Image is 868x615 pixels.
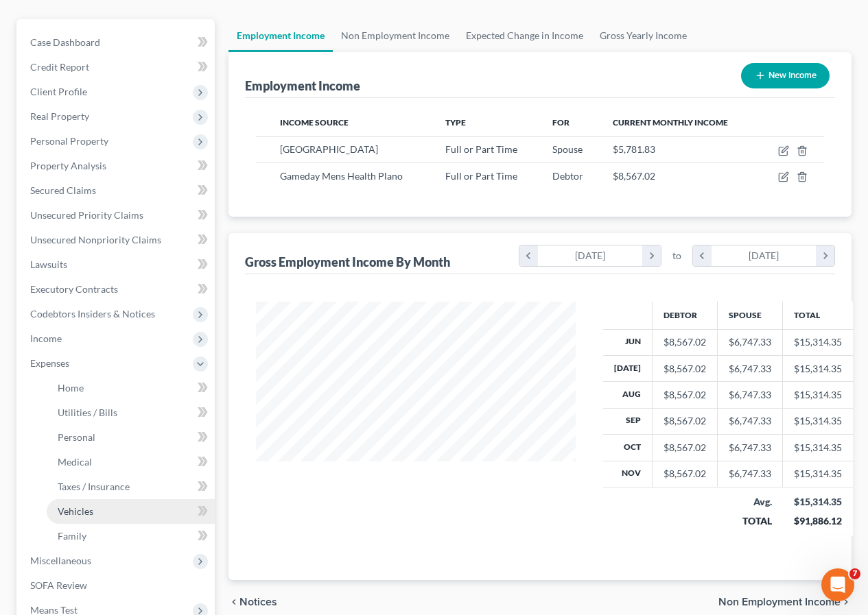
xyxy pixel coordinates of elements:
th: Debtor [653,302,718,329]
a: Taxes / Insurance [47,474,215,499]
span: Secured Claims [30,184,96,196]
span: For [552,117,570,128]
th: Aug [603,382,653,408]
span: $5,781.83 [613,143,655,155]
a: Non Employment Income [333,19,458,52]
td: $15,314.35 [783,461,854,487]
span: Taxes / Insurance [58,481,130,492]
span: Gameday Mens Health Plano [280,170,403,182]
div: [DATE] [538,245,643,266]
span: Vehicles [58,505,93,517]
div: $6,747.33 [729,441,771,455]
a: Case Dashboard [19,30,215,55]
th: Nov [603,461,653,487]
div: Employment Income [245,77,360,94]
span: Expenses [30,357,69,369]
span: Income Source [280,117,349,128]
td: $15,314.35 [783,408,854,434]
a: Unsecured Priority Claims [19,203,215,228]
a: Vehicles [47,499,215,524]
div: $8,567.02 [664,467,706,481]
span: Current Monthly Income [613,117,728,128]
a: Credit Report [19,55,215,80]
span: to [672,249,681,263]
span: Personal Property [30,135,108,147]
div: $8,567.02 [664,414,706,428]
div: TOTAL [729,514,772,528]
span: Unsecured Nonpriority Claims [30,234,161,245]
div: $6,747.33 [729,414,771,428]
th: Sep [603,408,653,434]
i: chevron_right [816,245,834,266]
div: $8,567.02 [664,388,706,402]
span: Client Profile [30,86,87,97]
span: Non Employment Income [718,596,841,607]
span: 7 [849,568,860,579]
a: Lawsuits [19,252,215,277]
span: Debtor [552,170,583,182]
span: Lawsuits [30,258,67,270]
div: $91,886.12 [794,514,843,528]
div: $6,747.33 [729,467,771,481]
span: Case Dashboard [30,36,100,48]
th: Spouse [718,302,783,329]
a: Expected Change in Income [458,19,591,52]
a: Secured Claims [19,178,215,203]
div: Avg. [729,495,772,509]
iframe: Intercom live chat [821,568,854,601]
th: Total [783,302,854,329]
span: Credit Report [30,61,89,73]
span: Full or Part Time [445,170,517,182]
td: $15,314.35 [783,355,854,381]
span: Medical [58,456,92,468]
a: Gross Yearly Income [591,19,695,52]
span: Spouse [552,143,583,155]
button: chevron_left Notices [228,596,277,607]
span: Type [445,117,466,128]
span: $8,567.02 [613,170,655,182]
a: Unsecured Nonpriority Claims [19,228,215,252]
span: Utilities / Bills [58,407,117,418]
th: Jun [603,329,653,355]
a: Medical [47,450,215,474]
div: $15,314.35 [794,495,843,509]
span: Property Analysis [30,160,106,171]
button: New Income [741,63,830,88]
a: Home [47,376,215,400]
div: $6,747.33 [729,362,771,376]
div: $6,747.33 [729,335,771,349]
span: [GEOGRAPHIC_DATA] [280,143,378,155]
th: Oct [603,435,653,461]
a: SOFA Review [19,573,215,598]
th: [DATE] [603,355,653,381]
div: $8,567.02 [664,335,706,349]
i: chevron_right [841,596,852,607]
a: Property Analysis [19,154,215,178]
div: $8,567.02 [664,362,706,376]
i: chevron_right [642,245,661,266]
td: $15,314.35 [783,382,854,408]
span: Real Property [30,110,89,122]
span: Unsecured Priority Claims [30,209,143,221]
span: Income [30,333,62,344]
button: Non Employment Income chevron_right [718,596,852,607]
span: Full or Part Time [445,143,517,155]
span: Codebtors Insiders & Notices [30,308,155,319]
span: SOFA Review [30,579,87,591]
i: chevron_left [519,245,538,266]
a: Executory Contracts [19,277,215,302]
a: Personal [47,425,215,450]
div: $8,567.02 [664,441,706,455]
span: Home [58,382,84,394]
span: Notices [239,596,277,607]
i: chevron_left [228,596,239,607]
div: [DATE] [712,245,817,266]
td: $15,314.35 [783,329,854,355]
a: Employment Income [228,19,333,52]
span: Family [58,530,86,542]
div: $6,747.33 [729,388,771,402]
a: Utilities / Bills [47,400,215,425]
div: Gross Employment Income By Month [245,254,450,270]
i: chevron_left [693,245,712,266]
span: Personal [58,431,95,443]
